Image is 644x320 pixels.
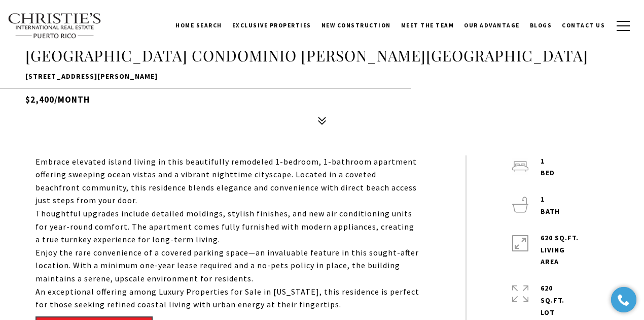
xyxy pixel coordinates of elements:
a: Meet the Team [396,13,459,38]
h1: [GEOGRAPHIC_DATA] CONDOMINIO [PERSON_NAME][GEOGRAPHIC_DATA] [25,46,619,66]
span: Blogs [530,22,552,29]
p: 1 bed [541,155,555,180]
span: Exclusive Properties [232,22,311,29]
p: Thoughtful upgrades include detailed moldings, stylish finishes, and new air conditioning units f... [35,207,420,246]
a: Blogs [525,13,557,38]
span: Contact Us [562,22,605,29]
button: button [610,11,636,41]
p: 1 bath [541,194,560,218]
p: 620 Sq.Ft. lot [541,282,564,318]
img: Christie's International Real Estate text transparent background [8,13,102,39]
a: Home Search [170,13,227,38]
p: [STREET_ADDRESS][PERSON_NAME] [25,71,619,83]
h5: $2,400/month [25,88,619,106]
span: New Construction [321,22,391,29]
a: Exclusive Properties [227,13,316,38]
p: 620 Sq.Ft. LIVING AREA [541,232,579,268]
p: Enjoy the rare convenience of a covered parking space—an invaluable feature in this sought-after ... [35,246,420,285]
a: Our Advantage [459,13,525,38]
span: Our Advantage [464,22,520,29]
p: Embrace elevated island living in this beautifully remodeled 1-bedroom, 1-bathroom apartment offe... [35,155,420,207]
a: New Construction [316,13,396,38]
p: An exceptional offering among Luxury Properties for Sale in [US_STATE], this residence is perfect... [35,285,420,311]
